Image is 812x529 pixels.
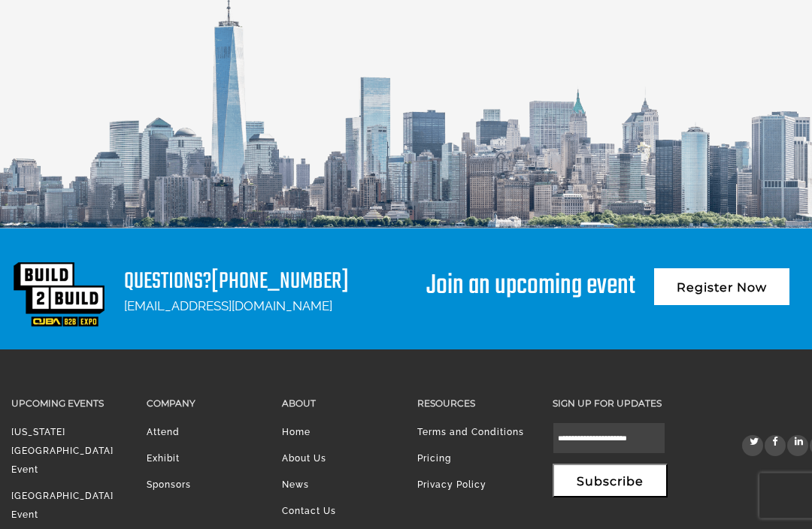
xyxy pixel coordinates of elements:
[417,428,524,438] a: Terms and Conditions
[147,395,259,413] h3: Company
[553,395,665,413] h3: Sign up for updates
[147,454,180,464] a: Exhibit
[282,506,336,517] a: Contact Us
[124,270,349,296] h1: Questions?
[417,454,451,464] a: Pricing
[147,480,191,491] a: Sponsors
[654,269,789,306] a: Register Now
[282,395,395,413] h3: About
[11,491,114,521] a: [GEOGRAPHIC_DATA] Event
[147,428,180,438] a: Attend
[553,464,668,498] button: Subscribe
[124,299,332,314] a: [EMAIL_ADDRESS][DOMAIN_NAME]
[282,454,326,464] a: About Us
[417,395,530,413] h3: Resources
[211,264,349,301] a: [PHONE_NUMBER]
[426,261,635,301] div: Join an upcoming event
[11,395,124,413] h3: Upcoming Events
[417,480,486,491] a: Privacy Policy
[11,428,114,476] a: [US_STATE][GEOGRAPHIC_DATA] Event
